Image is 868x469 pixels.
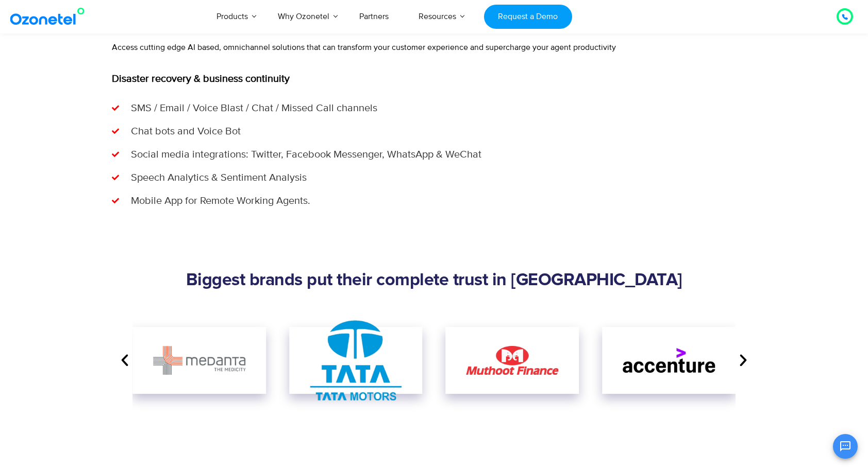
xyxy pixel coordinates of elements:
[112,42,616,53] span: Access cutting edge AI based, omnichannel solutions that can transform your customer experience a...
[602,327,736,394] div: 1 / 8
[128,170,307,185] span: Speech Analytics & Sentiment Analysis
[132,327,266,394] div: 6 / 8
[466,346,559,375] img: Muthoot-Finance-Logo-min
[132,306,736,414] div: Image Carousel
[446,327,579,394] div: 8 / 8
[623,348,715,372] img: accentures-min
[128,100,377,116] span: SMS / Email / Voice Blast / Chat / Missed Call channels
[833,434,858,459] button: Open chat
[128,193,310,209] span: Mobile App for Remote Working Agents.
[128,147,481,162] span: Social media integrations: Twitter, Facebook Messenger, WhatsApp & WeChat
[310,320,402,401] img: Tata-Motors-min
[484,5,572,29] a: Request a Demo
[112,73,290,85] b: Disaster recovery & business continuity
[289,327,423,394] div: 7 / 8
[153,346,245,375] img: medanta-min
[117,270,751,291] h2: Biggest brands put their complete trust in [GEOGRAPHIC_DATA]
[128,124,241,139] span: Chat bots and Voice Bot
